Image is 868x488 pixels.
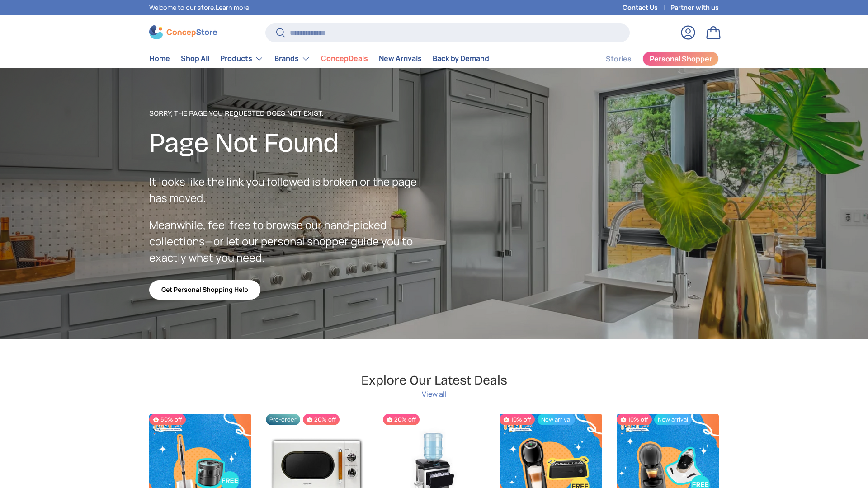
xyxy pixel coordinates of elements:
span: New arrival [654,414,692,425]
p: Sorry, the page you requested does not exist. [149,108,434,119]
summary: Products [215,50,269,68]
a: Brands [274,50,310,68]
span: 20% off [303,414,340,425]
p: It looks like the link you followed is broken or the page has moved. [149,174,434,206]
span: New arrival [538,414,575,425]
a: Contact Us [623,3,670,13]
a: Products [220,50,264,68]
a: Stories [606,50,632,68]
a: Shop All [181,50,209,67]
a: New Arrivals [379,50,422,67]
span: Personal Shopper [650,55,712,62]
span: Pre-order [266,414,300,425]
h2: Explore Our Latest Deals [361,372,507,389]
a: Personal Shopper [642,52,719,66]
nav: Secondary [584,50,719,68]
img: ConcepStore [149,25,217,39]
a: Get Personal Shopping Help [149,280,260,300]
span: 20% off [383,414,420,425]
p: Meanwhile, feel free to browse our hand-picked collections—or let our personal shopper guide you ... [149,217,434,266]
a: ConcepDeals [321,50,368,67]
span: 10% off [617,414,652,425]
a: Learn more [216,3,249,12]
a: Back by Demand [433,50,489,67]
span: 50% off [149,414,186,425]
summary: Brands [269,50,316,68]
nav: Primary [149,50,489,68]
a: View all [422,389,447,399]
a: Home [149,50,170,67]
p: Welcome to our store. [149,3,249,13]
h2: Page Not Found [149,126,434,160]
span: 10% off [500,414,535,425]
a: Partner with us [670,3,719,13]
